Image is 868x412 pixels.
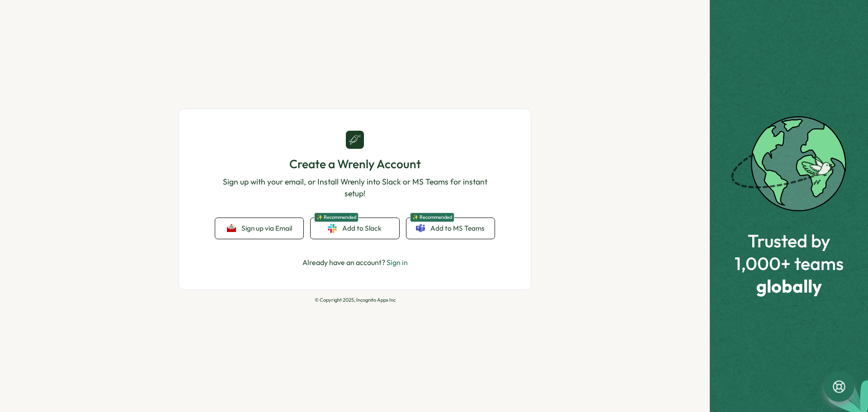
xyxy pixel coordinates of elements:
[302,257,408,268] p: Already have an account?
[311,218,399,239] a: ✨ RecommendedAdd to Slack
[387,258,408,267] a: Sign in
[215,218,303,239] button: Sign up via Email
[314,213,359,222] span: ✨ Recommended
[215,176,495,200] p: Sign up with your email, or Install Wrenly into Slack or MS Teams for instant setup!
[241,224,292,232] span: Sign up via Email
[410,213,454,222] span: ✨ Recommended
[215,156,495,172] h1: Create a Wrenly Account
[735,231,844,251] span: Trusted by
[735,253,844,273] span: 1,000+ teams
[179,297,531,303] p: © Copyright 2025, Incognito Apps Inc
[735,276,844,296] span: globally
[430,223,485,233] span: Add to MS Teams
[406,218,495,239] a: ✨ RecommendedAdd to MS Teams
[342,223,382,233] span: Add to Slack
